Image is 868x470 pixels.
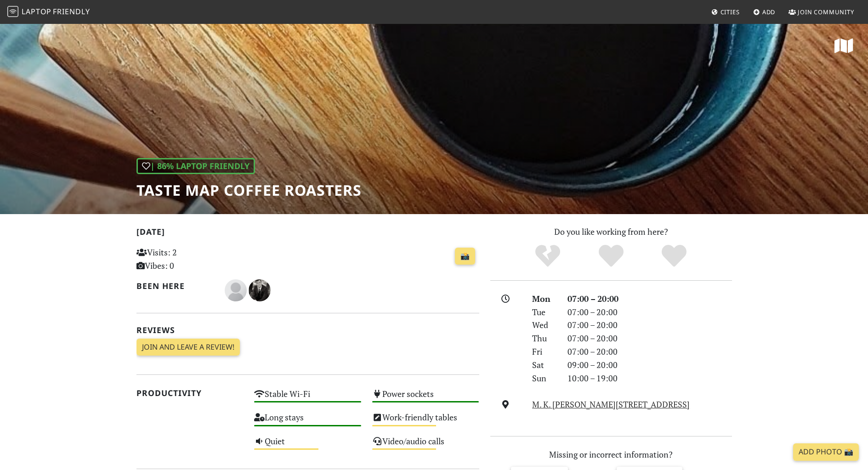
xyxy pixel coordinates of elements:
[7,4,90,20] a: LaptopFriendly LaptopFriendly
[527,345,562,358] div: Fri
[53,6,90,17] span: Friendly
[22,6,51,17] span: Laptop
[136,339,240,356] a: Join and leave a review!
[490,225,732,238] p: Do you like working from here?
[527,358,562,372] div: Sat
[249,279,271,301] img: 3269-zander.jpg
[455,248,475,265] a: 📸
[562,345,738,358] div: 07:00 – 20:00
[225,284,249,295] span: Mr Kawa
[367,434,485,457] div: Can you comfortably make audio/video calls?
[708,4,743,20] a: Cities
[798,8,854,16] span: Join Community
[249,410,367,433] div: How long can you comfortably stay and work?
[527,292,562,306] div: Mon
[516,243,579,269] div: No
[249,284,271,295] span: Zander Pretorius
[136,181,362,199] h1: Taste Map Coffee Roasters
[136,281,214,291] h2: Been here
[562,292,738,306] div: 07:00 – 20:00
[527,306,562,319] div: Tue
[367,410,485,433] div: Are tables and chairs comfortable for work?
[136,325,479,335] h2: Reviews
[562,358,738,372] div: 09:00 – 20:00
[749,4,779,20] a: Add
[527,372,562,385] div: Sun
[490,448,732,461] p: Missing or incorrect information?
[562,318,738,332] div: 07:00 – 20:00
[249,434,367,457] div: Is it quiet?
[785,4,858,20] a: Join Community
[793,443,859,461] a: Add Photo 📸
[720,8,740,16] span: Cities
[136,158,255,174] div: In general, do you like working from here?
[225,279,247,301] img: blank-535327c66bd565773addf3077783bbfce4b00ec00e9fd257753287c682c7fa38.png
[136,246,244,272] p: Visits: 2 Vibes: 0
[579,243,643,269] div: Yes
[642,243,706,269] div: Definitely!
[562,306,738,319] div: 07:00 – 20:00
[367,386,485,410] div: Is it easy to find power sockets?
[249,386,367,410] div: Is there Wi-Fi?
[562,372,738,385] div: 10:00 – 19:00
[527,332,562,345] div: Thu
[562,332,738,345] div: 07:00 – 20:00
[532,399,690,410] a: M. K. [PERSON_NAME][STREET_ADDRESS]
[136,388,244,398] h2: Productivity
[527,318,562,332] div: Wed
[762,8,776,16] span: Add
[7,6,18,17] img: LaptopFriendly
[136,227,479,240] h2: [DATE]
